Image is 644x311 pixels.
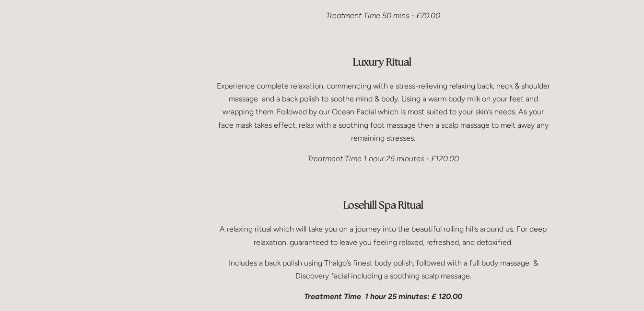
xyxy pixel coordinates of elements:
em: Treatment Time 1 hour 25 minutes: £ 120.00 [304,292,462,301]
p: A relaxing ritual which will take you on a journey into the beautiful rolling hills around us. Fo... [215,222,551,248]
strong: Luxury Ritual [353,56,411,68]
em: Treatment Time 50 mins - £70.00 [326,11,440,20]
em: Treatment Time 1 hour 25 minutes - £120.00 [307,154,459,163]
p: Experience complete relaxation, commencing with a stress-relieving relaxing back, neck & shoulder... [215,79,551,144]
p: Includes a back polish using Thalgo’s finest body polish, followed with a full body massage & Dis... [215,256,551,282]
strong: Losehill Spa Ritual [343,199,423,211]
